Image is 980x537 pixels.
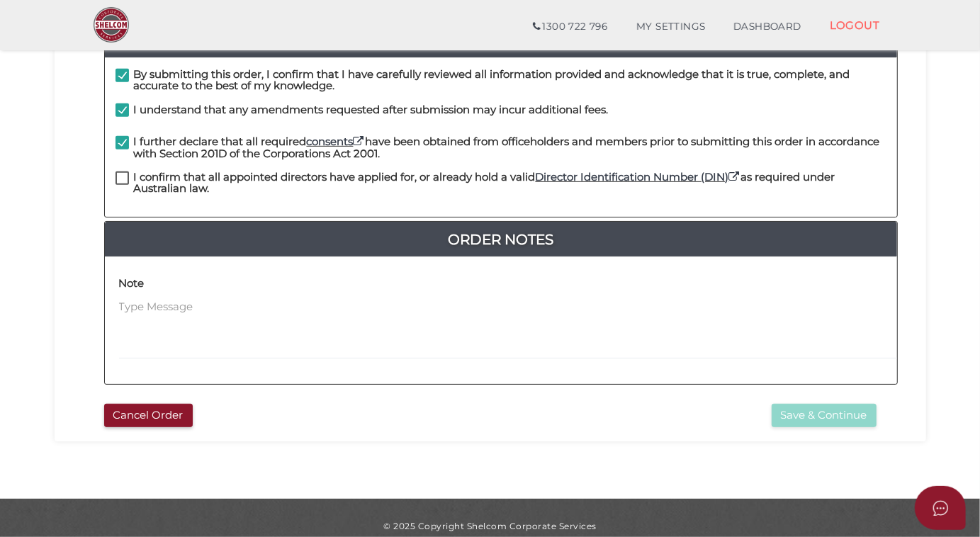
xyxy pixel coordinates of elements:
[134,69,886,92] h4: By submitting this order, I confirm that I have carefully reviewed all information provided and a...
[622,13,720,41] a: MY SETTINGS
[719,13,816,41] a: DASHBOARD
[816,11,894,40] a: LOGOUT
[307,135,366,148] a: consents
[65,520,916,532] div: © 2025 Copyright Shelcom Corporate Services
[134,104,609,116] h4: I understand that any amendments requested after submission may incur additional fees.
[105,228,897,251] a: Order Notes
[134,171,886,195] h4: I confirm that all appointed directors have applied for, or already hold a valid as required unde...
[119,278,145,290] h4: Note
[772,404,877,427] button: Save & Continue
[915,486,966,530] button: Open asap
[519,13,621,41] a: 1300 722 796
[104,404,193,427] button: Cancel Order
[536,170,741,183] a: Director Identification Number (DIN)
[134,136,886,159] h4: I further declare that all required have been obtained from officeholders and members prior to su...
